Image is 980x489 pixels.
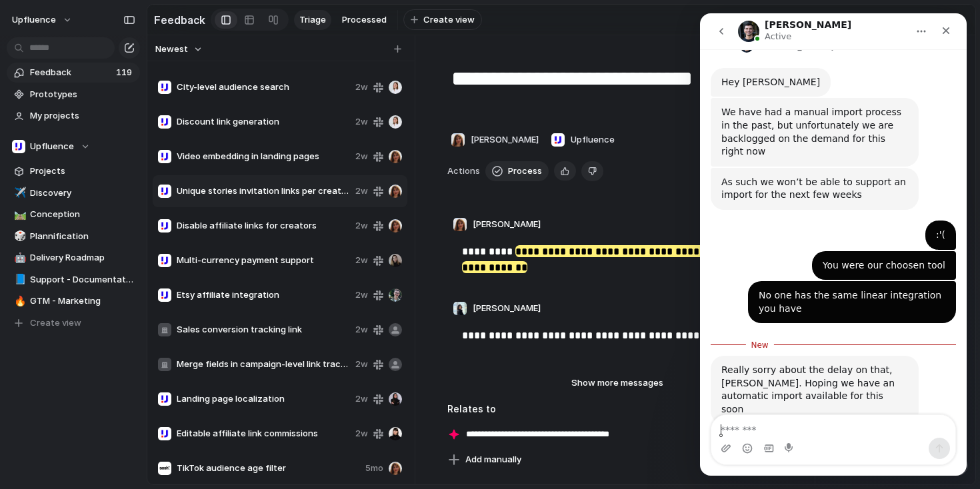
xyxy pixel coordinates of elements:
[7,85,140,105] a: Prototypes
[30,109,135,123] span: My projects
[14,250,23,266] div: 🤖
[355,427,368,440] span: 2w
[342,13,387,27] span: Processed
[177,254,350,267] span: Multi-currency payment support
[30,208,135,221] span: Conception
[443,450,527,469] button: Add manually
[294,10,331,30] a: Triage
[465,453,521,466] span: Add manually
[177,462,360,475] span: TikTok audience age filter
[355,358,368,371] span: 2w
[471,133,539,147] span: [PERSON_NAME]
[30,88,135,101] span: Prototypes
[14,207,23,223] div: 🛤️
[177,288,350,302] span: Etsy affiliate integration
[447,402,789,416] h3: Relates to
[14,185,23,201] div: ✈️
[30,230,135,243] span: Plannification
[355,323,368,336] span: 2w
[337,10,392,30] a: Processed
[30,251,135,264] span: Delivery Roadmap
[30,165,135,178] span: Projects
[177,427,350,440] span: Editable affiliate link commissions
[14,294,23,309] div: 🔥
[7,227,140,246] a: 🎲Plannification
[30,294,135,308] span: GTM - Marketing
[485,161,549,181] button: Process
[355,288,368,302] span: 2w
[355,115,368,129] span: 2w
[7,183,140,203] div: ✈️Discovery
[30,140,74,153] span: Upfluence
[355,219,368,233] span: 2w
[12,251,25,264] button: 🤖
[12,294,25,308] button: 🔥
[571,133,615,147] span: Upfluence
[355,81,368,94] span: 2w
[473,302,541,315] span: [PERSON_NAME]
[177,392,350,406] span: Landing page localization
[7,106,140,126] a: My projects
[7,205,140,225] div: 🛤️Conception
[423,13,475,27] span: Create view
[7,161,140,181] a: Projects
[14,229,23,244] div: 🎲
[508,165,542,178] span: Process
[30,316,81,330] span: Create view
[7,291,140,311] a: 🔥GTM - Marketing
[403,9,482,31] button: Create view
[30,273,135,286] span: Support - Documentation
[7,270,140,290] a: 📘Support - Documentation
[30,187,135,200] span: Discovery
[177,185,350,198] span: Unique stories invitation links per creator
[581,161,603,181] button: Delete
[116,66,135,79] span: 119
[177,323,350,336] span: Sales conversion tracking link
[7,248,140,268] a: 🤖Delivery Roadmap
[299,13,326,27] span: Triage
[571,376,663,390] span: Show more messages
[177,358,350,371] span: Merge fields in campaign-level link tracking
[866,10,969,30] button: Connect Intercom
[12,187,25,200] button: ✈️
[153,41,205,58] button: Newest
[355,254,368,267] span: 2w
[177,115,350,129] span: Discount link generation
[155,43,188,56] span: Newest
[473,218,541,231] span: [PERSON_NAME]
[547,129,618,151] button: Upfluence
[177,219,350,233] span: Disable affiliate links for creators
[537,374,697,392] button: Show more messages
